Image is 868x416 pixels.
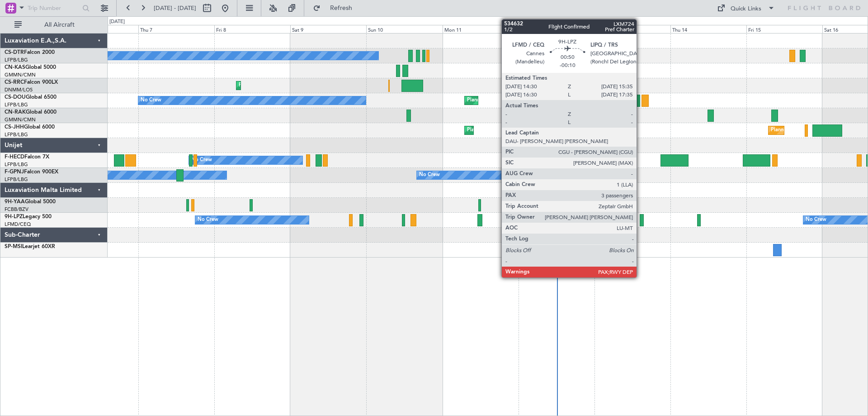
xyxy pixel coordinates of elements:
span: 9H-YAA [5,199,25,205]
div: Fri 15 [746,25,822,33]
span: F-GPNJ [5,169,24,175]
a: F-GPNJFalcon 900EX [5,169,58,175]
a: F-HECDFalcon 7X [5,154,49,160]
span: CS-DOU [5,95,26,100]
div: Thu 14 [670,25,746,33]
div: No Crew [191,153,212,167]
input: Trip Number [28,1,80,15]
span: Refresh [322,5,360,11]
div: Planned Maint Larnaca ([GEOGRAPHIC_DATA] Intl) [239,79,355,92]
div: Quick Links [731,5,761,14]
div: Planned Maint [GEOGRAPHIC_DATA] ([GEOGRAPHIC_DATA]) [551,124,693,137]
span: SP-MSI [5,244,22,249]
div: Mon 11 [443,25,519,33]
span: CN-KAS [5,65,25,70]
a: SP-MSILearjet 60XR [5,244,55,249]
a: DNMM/LOS [5,86,33,93]
a: LFPB/LBG [5,176,28,183]
div: Planned Maint [GEOGRAPHIC_DATA] ([GEOGRAPHIC_DATA]) [467,94,609,107]
a: LFPB/LBG [5,101,28,108]
div: Planned Maint Sofia [622,49,668,62]
div: Planned Maint [GEOGRAPHIC_DATA] ([GEOGRAPHIC_DATA]) [467,124,609,137]
button: All Aircraft [10,18,98,32]
div: Sun 10 [366,25,442,33]
div: No Crew [141,94,161,107]
button: Refresh [309,1,363,15]
a: CN-KASGlobal 5000 [5,65,56,70]
div: Wed 13 [594,25,670,33]
button: Quick Links [712,1,779,15]
a: CN-RAKGlobal 6000 [5,110,57,115]
a: CS-DTRFalcon 2000 [5,50,55,55]
div: Fri 8 [214,25,290,33]
div: No Crew [419,168,440,182]
a: CS-DOUGlobal 6500 [5,95,57,100]
span: All Aircraft [24,22,95,28]
span: CS-JHH [5,124,24,130]
a: GMMN/CMN [5,116,36,123]
a: LFPB/LBG [5,161,28,168]
span: [DATE] - [DATE] [154,4,196,12]
span: F-HECD [5,154,24,160]
span: 9H-LPZ [5,214,23,220]
span: CN-RAK [5,110,26,115]
div: Thu 7 [138,25,214,33]
a: 9H-LPZLegacy 500 [5,214,52,220]
a: FCBB/BZV [5,206,28,213]
div: Sat 9 [290,25,366,33]
span: CS-DTR [5,50,24,55]
div: [DATE] [109,18,125,26]
a: GMMN/CMN [5,72,36,78]
span: CS-RRC [5,80,24,85]
a: LFPB/LBG [5,57,28,63]
a: CS-JHHGlobal 6000 [5,124,55,130]
a: 9H-YAAGlobal 5000 [5,199,56,205]
div: No Crew [198,213,218,227]
a: LFPB/LBG [5,131,28,138]
div: No Crew [806,213,826,227]
div: Tue 12 [519,25,594,33]
a: LFMD/CEQ [5,221,31,228]
a: CS-RRCFalcon 900LX [5,80,58,85]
